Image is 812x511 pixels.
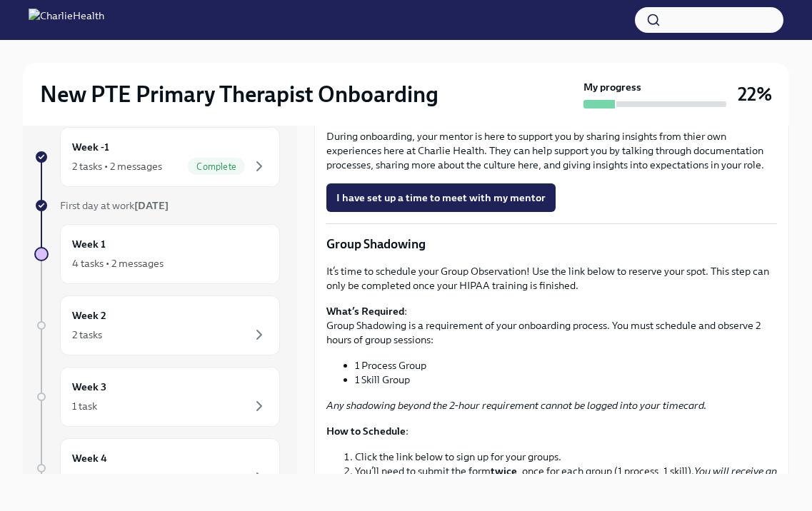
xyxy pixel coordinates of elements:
[72,399,97,413] div: 1 task
[72,308,106,323] h6: Week 2
[72,159,162,173] div: 2 tasks • 2 messages
[60,199,169,212] span: First day at work
[40,80,438,108] h2: New PTE Primary Therapist Onboarding
[355,464,777,492] li: You’ll need to submit the form , once for each group (1 process, 1 skill).
[188,161,245,172] span: Complete
[134,199,169,212] strong: [DATE]
[326,425,406,437] strong: How to Schedule
[326,129,777,172] p: During onboarding, your mentor is here to support you by sharing insights from thier own experien...
[326,304,777,347] p: : Group Shadowing is a requirement of your onboarding process. You must schedule and observe 2 ho...
[583,80,641,94] strong: My progress
[72,236,106,252] h6: Week 1
[336,191,546,205] span: I have set up a time to meet with my mentor
[355,450,777,464] li: Click the link below to sign up for your groups.
[34,295,280,355] a: Week 22 tasks
[738,81,772,107] h3: 22%
[72,139,109,155] h6: Week -1
[491,465,517,477] strong: twice
[355,373,777,387] li: 1 Skill Group
[326,305,404,318] strong: What’s Required
[29,9,104,31] img: CharlieHealth
[326,264,777,293] p: It’s time to schedule your Group Observation! Use the link below to reserve your spot. This step ...
[72,450,107,466] h6: Week 4
[72,470,97,485] div: 1 task
[72,256,164,270] div: 4 tasks • 2 messages
[34,127,280,187] a: Week -12 tasks • 2 messagesComplete
[355,358,777,373] li: 1 Process Group
[34,367,280,427] a: Week 31 task
[326,424,777,438] p: :
[34,224,280,284] a: Week 14 tasks • 2 messages
[326,236,777,253] p: Group Shadowing
[326,183,556,212] button: I have set up a time to meet with my mentor
[34,438,280,498] a: Week 41 task
[72,379,106,395] h6: Week 3
[34,198,280,213] a: First day at work[DATE]
[72,328,102,342] div: 2 tasks
[326,399,706,412] em: Any shadowing beyond the 2-hour requirement cannot be logged into your timecard.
